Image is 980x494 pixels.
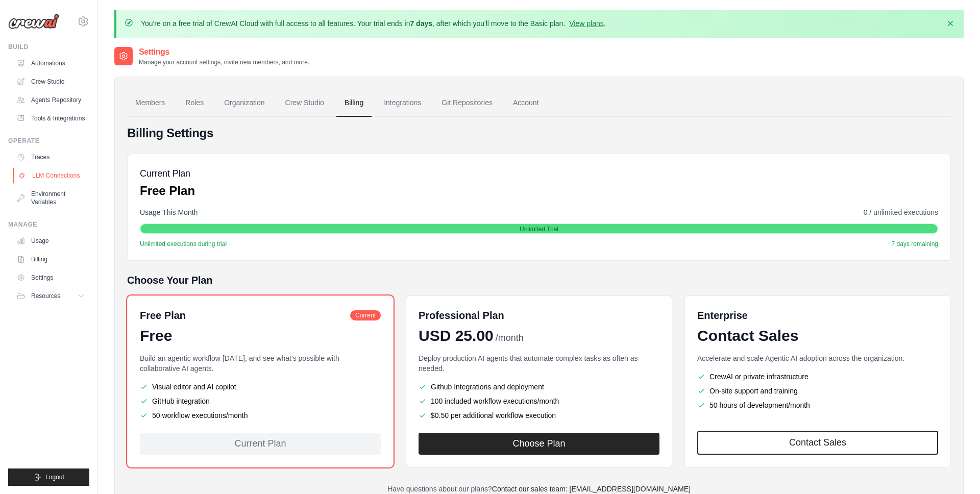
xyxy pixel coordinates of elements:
[376,89,429,117] a: Integrations
[8,220,89,229] div: Manage
[12,288,89,304] button: Resources
[8,468,89,486] button: Logout
[140,396,381,406] li: GitHub integration
[140,308,186,323] h6: Free Plan
[8,137,89,145] div: Operate
[139,58,309,66] p: Manage your account settings, invite new members, and more.
[140,327,381,345] div: Free
[140,240,227,248] span: Unlimited executions during trial
[419,382,659,392] li: Github Integrations and deployment
[139,46,309,58] h2: Settings
[127,273,951,287] h5: Choose Your Plan
[127,484,951,494] p: Have questions about our plans?
[31,292,60,300] span: Resources
[419,308,504,323] h6: Professional Plan
[277,89,332,117] a: Crew Studio
[569,19,603,28] a: View plans
[697,327,938,345] div: Contact Sales
[492,485,691,493] a: Contact our sales team: [EMAIL_ADDRESS][DOMAIN_NAME]
[419,327,494,345] span: USD 25.00
[433,89,501,117] a: Git Repositories
[697,353,938,363] p: Accelerate and scale Agentic AI adoption across the organization.
[505,89,547,117] a: Account
[12,251,89,267] a: Billing
[177,89,212,117] a: Roles
[697,386,938,396] li: On-site support and training
[864,207,938,217] span: 0 / unlimited executions
[496,331,524,345] span: /month
[12,110,89,127] a: Tools & Integrations
[410,19,432,28] strong: 7 days
[697,400,938,410] li: 50 hours of development/month
[127,125,951,141] h4: Billing Settings
[8,43,89,51] div: Build
[45,473,64,481] span: Logout
[12,55,89,71] a: Automations
[216,89,273,117] a: Organization
[697,431,938,455] a: Contact Sales
[419,396,659,406] li: 100 included workflow executions/month
[140,410,381,421] li: 50 workflow executions/month
[140,166,195,181] h5: Current Plan
[12,233,89,249] a: Usage
[13,167,90,184] a: LLM Connections
[697,372,938,382] li: CrewAI or private infrastructure
[12,186,89,210] a: Environment Variables
[8,14,59,29] img: Logo
[140,207,198,217] span: Usage This Month
[892,240,938,248] span: 7 days remaining
[140,183,195,199] p: Free Plan
[127,89,173,117] a: Members
[419,410,659,421] li: $0.50 per additional workflow execution
[12,269,89,286] a: Settings
[520,225,558,233] span: Unlimited Trial
[140,433,381,455] div: Current Plan
[350,310,381,320] span: Current
[140,382,381,392] li: Visual editor and AI copilot
[12,73,89,90] a: Crew Studio
[12,92,89,108] a: Agents Repository
[419,353,659,374] p: Deploy production AI agents that automate complex tasks as often as needed.
[336,89,372,117] a: Billing
[697,308,938,323] h6: Enterprise
[12,149,89,165] a: Traces
[419,433,659,455] button: Choose Plan
[140,353,381,374] p: Build an agentic workflow [DATE], and see what's possible with collaborative AI agents.
[141,18,606,29] p: You're on a free trial of CrewAI Cloud with full access to all features. Your trial ends in , aft...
